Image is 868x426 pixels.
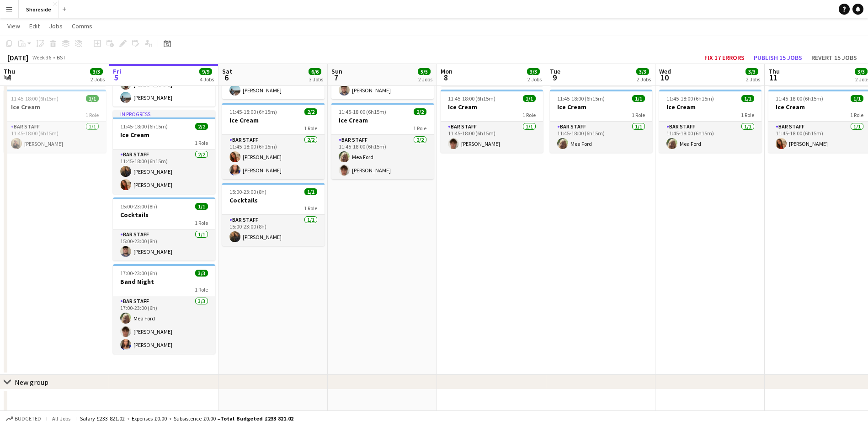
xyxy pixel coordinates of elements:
[441,90,543,153] app-job-card: 11:45-18:00 (6h15m)1/1Ice Cream1 RoleBar Staff1/111:45-18:00 (6h15m)[PERSON_NAME]
[57,54,66,61] div: BST
[7,53,28,62] div: [DATE]
[304,205,317,212] span: 1 Role
[195,286,208,293] span: 1 Role
[120,123,168,130] span: 11:45-18:00 (6h15m)
[637,76,651,83] div: 2 Jobs
[222,215,325,246] app-card-role: Bar Staff1/115:00-23:00 (8h)[PERSON_NAME]
[550,67,560,75] span: Tue
[527,68,540,75] span: 3/3
[229,108,277,115] span: 11:45-18:00 (6h15m)
[222,196,325,204] h3: Cocktails
[746,76,760,83] div: 2 Jobs
[120,270,157,277] span: 17:00-23:00 (6h)
[851,95,863,102] span: 1/1
[746,68,758,75] span: 3/3
[808,52,861,64] button: Revert 15 jobs
[5,414,43,424] button: Budgeted
[548,72,560,83] span: 9
[86,95,99,102] span: 1/1
[113,149,215,194] app-card-role: Bar Staff2/211:45-18:00 (6h15m)[PERSON_NAME][PERSON_NAME]
[222,67,232,75] span: Sat
[304,125,317,132] span: 1 Role
[195,139,208,146] span: 1 Role
[701,52,748,64] button: Fix 17 errors
[550,90,652,153] app-job-card: 11:45-18:00 (6h15m)1/1Ice Cream1 RoleBar Staff1/111:45-18:00 (6h15m)Mea Ford
[439,72,453,83] span: 8
[30,54,53,61] span: Week 36
[80,415,293,422] div: Salary £233 821.02 + Expenses £0.00 + Subsistence £0.00 =
[522,112,536,118] span: 1 Role
[659,122,761,153] app-card-role: Bar Staff1/111:45-18:00 (6h15m)Mea Ford
[767,72,780,83] span: 11
[331,67,342,75] span: Sun
[441,103,543,111] h3: Ice Cream
[659,67,671,75] span: Wed
[4,103,106,111] h3: Ice Cream
[222,116,325,124] h3: Ice Cream
[29,22,40,30] span: Edit
[195,203,208,210] span: 1/1
[91,76,105,83] div: 2 Jobs
[113,229,215,261] app-card-role: Bar Staff1/115:00-23:00 (8h)[PERSON_NAME]
[195,123,208,130] span: 2/2
[776,95,823,102] span: 11:45-18:00 (6h15m)
[4,90,106,153] app-job-card: 11:45-18:00 (6h15m)1/1Ice Cream1 RoleBar Staff1/111:45-18:00 (6h15m)[PERSON_NAME]
[68,20,96,32] a: Comms
[4,67,15,75] span: Thu
[4,122,106,153] app-card-role: Bar Staff1/111:45-18:00 (6h15m)[PERSON_NAME]
[448,95,495,102] span: 11:45-18:00 (6h15m)
[200,76,214,83] div: 4 Jobs
[418,76,432,83] div: 2 Jobs
[659,90,761,153] app-job-card: 11:45-18:00 (6h15m)1/1Ice Cream1 RoleBar Staff1/111:45-18:00 (6h15m)Mea Ford
[304,108,317,115] span: 2/2
[195,219,208,226] span: 1 Role
[120,203,157,210] span: 15:00-23:00 (8h)
[330,72,342,83] span: 7
[199,68,212,75] span: 9/9
[221,72,232,83] span: 6
[855,68,868,75] span: 3/3
[15,378,48,387] div: New group
[418,68,431,75] span: 5/5
[339,108,386,115] span: 11:45-18:00 (6h15m)
[741,112,754,118] span: 1 Role
[550,103,652,111] h3: Ice Cream
[659,103,761,111] h3: Ice Cream
[658,72,671,83] span: 10
[222,183,325,246] app-job-card: 15:00-23:00 (8h)1/1Cocktails1 RoleBar Staff1/115:00-23:00 (8h)[PERSON_NAME]
[523,95,536,102] span: 1/1
[113,296,215,354] app-card-role: Bar Staff3/317:00-23:00 (6h)Mea Ford[PERSON_NAME][PERSON_NAME]
[113,110,215,194] app-job-card: In progress11:45-18:00 (6h15m)2/2Ice Cream1 RoleBar Staff2/211:45-18:00 (6h15m)[PERSON_NAME][PERS...
[113,211,215,219] h3: Cocktails
[4,20,24,32] a: View
[113,197,215,261] app-job-card: 15:00-23:00 (8h)1/1Cocktails1 RoleBar Staff1/115:00-23:00 (8h)[PERSON_NAME]
[85,112,99,118] span: 1 Role
[26,20,43,32] a: Edit
[113,67,121,75] span: Fri
[550,122,652,153] app-card-role: Bar Staff1/111:45-18:00 (6h15m)Mea Ford
[850,112,863,118] span: 1 Role
[331,103,434,179] app-job-card: 11:45-18:00 (6h15m)2/2Ice Cream1 RoleBar Staff2/211:45-18:00 (6h15m)Mea Ford[PERSON_NAME]
[19,0,59,18] button: Shoreside
[304,188,317,195] span: 1/1
[413,125,426,132] span: 1 Role
[72,22,92,30] span: Comms
[90,68,103,75] span: 3/3
[222,103,325,179] app-job-card: 11:45-18:00 (6h15m)2/2Ice Cream1 RoleBar Staff2/211:45-18:00 (6h15m)[PERSON_NAME][PERSON_NAME]
[2,72,15,83] span: 4
[222,135,325,179] app-card-role: Bar Staff2/211:45-18:00 (6h15m)[PERSON_NAME][PERSON_NAME]
[768,67,780,75] span: Thu
[331,116,434,124] h3: Ice Cream
[309,68,321,75] span: 6/6
[113,131,215,139] h3: Ice Cream
[527,76,542,83] div: 2 Jobs
[112,72,121,83] span: 5
[441,67,453,75] span: Mon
